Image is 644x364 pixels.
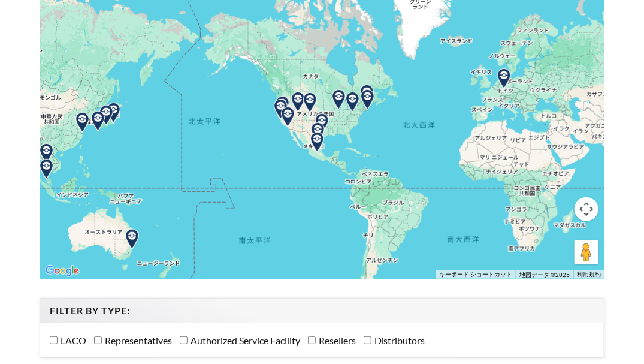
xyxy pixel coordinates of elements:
[94,336,102,344] input: Representatives
[50,336,58,344] input: LACO
[43,263,82,279] a: Google マップでこの地域を開きます（新しいウィンドウが開きます）
[364,336,371,344] input: Distributors
[577,271,601,278] a: 利用規約（新しいタブで開きます）
[575,197,598,221] button: 地図のカメラ コントロール
[50,335,86,346] label: LACO
[575,240,598,264] button: 地図上にペグマンをドロップして、ストリートビューを開きます
[308,335,356,346] label: Resellers
[94,335,172,346] label: Representatives
[180,335,300,346] label: Authorized Service Facility
[43,263,82,279] img: Google
[519,272,570,278] span: 地図データ ©2025
[364,335,425,346] label: Distributors
[439,270,512,279] button: キーボード ショートカット
[308,336,316,344] input: Resellers
[180,336,188,344] input: Authorized Service Facility
[50,305,595,317] h4: Filter by Type:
